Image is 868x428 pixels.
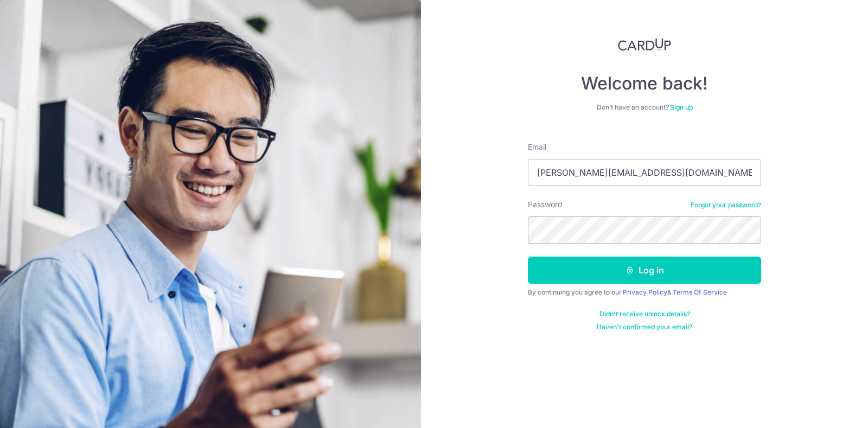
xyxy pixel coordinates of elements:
[673,288,727,296] a: Terms Of Service
[528,257,761,284] button: Log in
[528,142,546,152] label: Email
[597,323,692,331] a: Haven't confirmed your email?
[618,38,671,51] img: CardUp Logo
[528,288,761,297] div: By continuing you agree to our &
[623,288,667,296] a: Privacy Policy
[599,310,690,318] a: Didn't receive unlock details?
[691,201,761,209] a: Forgot your password?
[528,199,563,210] label: Password
[670,103,693,111] a: Sign up
[528,103,761,112] div: Don’t have an account?
[528,73,761,94] h4: Welcome back!
[528,159,761,186] input: Enter your Email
